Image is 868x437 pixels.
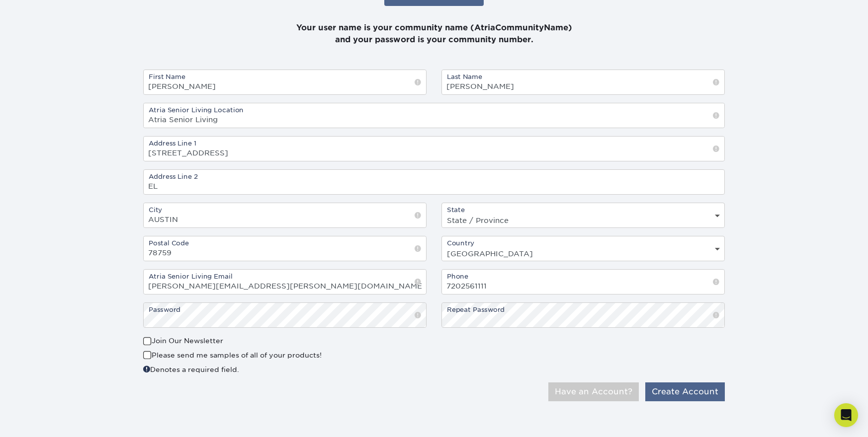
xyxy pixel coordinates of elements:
[548,382,639,401] button: Have an Account?
[645,382,725,401] button: Create Account
[834,403,858,427] div: Open Intercom Messenger
[143,10,725,46] p: Your user name is your community name (AtriaCommunityName) and your password is your community nu...
[143,364,427,374] div: Denotes a required field.
[574,336,707,370] iframe: reCAPTCHA
[143,350,322,360] label: Please send me samples of all of your products!
[143,336,223,346] label: Join Our Newsletter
